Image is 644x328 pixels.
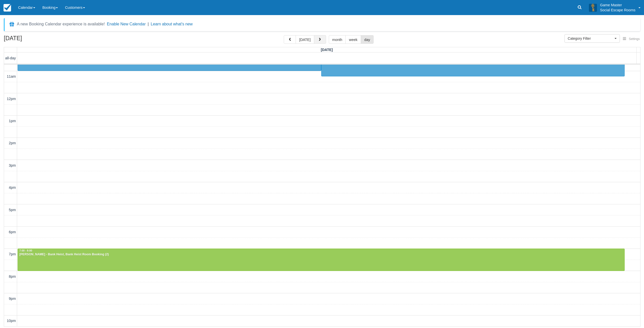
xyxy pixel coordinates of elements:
span: 9pm [9,297,16,301]
span: 3pm [9,163,16,167]
p: Social Escape Rooms [600,8,635,13]
span: Category Filter [568,36,613,41]
span: [DATE] [321,48,333,52]
button: Enable New Calendar [107,22,146,27]
span: 6pm [9,230,16,234]
span: 10pm [7,319,16,323]
p: Game Master [600,3,635,8]
div: [PERSON_NAME] - Bank Heist, Bank Heist Room Booking (2) [19,253,623,257]
a: 7:00 - 8:00[PERSON_NAME] - Bank Heist, Bank Heist Room Booking (2) [18,249,625,271]
span: Settings [629,37,640,41]
span: 7pm [9,252,16,256]
button: month [329,35,346,44]
button: day [361,35,374,44]
button: Category Filter [565,34,620,43]
span: 11am [7,74,16,78]
span: all-day [5,56,16,60]
span: 12pm [7,97,16,101]
span: | [148,22,149,26]
button: Settings [620,35,643,43]
a: Learn about what's new [151,22,193,26]
img: checkfront-main-nav-mini-logo.png [4,4,11,12]
span: 5pm [9,208,16,212]
div: A new Booking Calendar experience is available! [17,21,105,27]
span: 4pm [9,185,16,190]
span: 1pm [9,119,16,123]
span: 7:00 - 8:00 [19,249,32,252]
img: A3 [589,4,597,12]
h2: [DATE] [4,35,67,44]
span: 8pm [9,274,16,278]
button: week [345,35,361,44]
span: 2pm [9,141,16,145]
button: [DATE] [296,35,314,44]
